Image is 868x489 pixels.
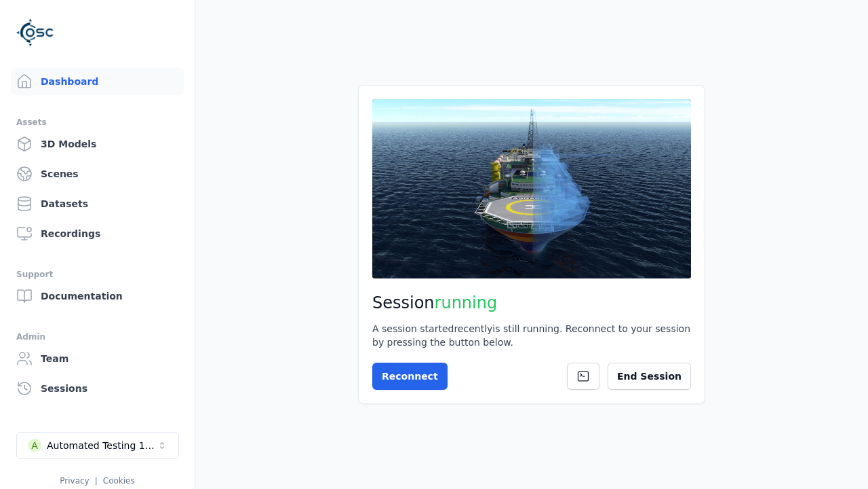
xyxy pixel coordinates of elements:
[16,432,179,459] button: Select a workspace
[372,363,448,390] button: Reconnect
[435,293,498,312] span: running
[16,266,178,283] div: Support
[60,476,89,486] a: Privacy
[11,68,184,95] a: Dashboard
[11,345,184,372] a: Team
[11,220,184,247] a: Recordings
[11,130,184,158] a: 3D Models
[16,14,54,52] img: Logo
[103,476,135,486] a: Cookies
[16,114,178,130] div: Assets
[608,363,691,390] button: End Session
[47,439,157,452] div: Automated Testing 1 - Playwright
[372,322,691,349] div: A session started recently is still running. Reconnect to your session by pressing the button below.
[11,283,184,310] a: Documentation
[372,292,691,314] h2: Session
[16,329,178,345] div: Admin
[11,160,184,187] a: Scenes
[28,439,41,452] div: A
[11,375,184,402] a: Sessions
[11,190,184,217] a: Datasets
[95,476,98,486] span: |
